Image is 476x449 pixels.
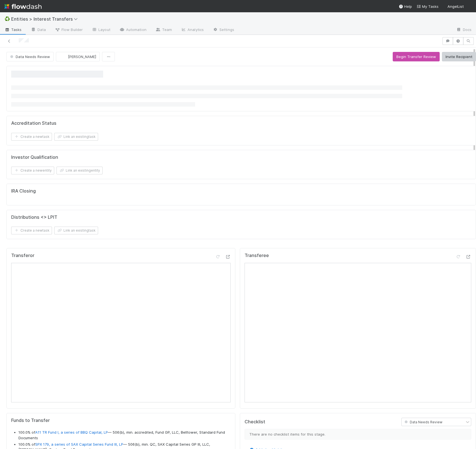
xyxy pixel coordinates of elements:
h5: Transferor [11,253,34,258]
h5: IRA Closing [11,188,36,194]
a: Team [151,26,176,35]
button: Data Needs Review [6,52,54,61]
span: Tasks [4,27,22,32]
li: 100.0% of — 506(b), min. accredited, Fund GP, LLC, Belltower, Standard Fund Documents [18,430,231,441]
img: avatar_93b89fca-d03a-423a-b274-3dd03f0a621f.png [61,54,66,59]
button: Link an existingentity [56,167,103,174]
img: avatar_93b89fca-d03a-423a-b274-3dd03f0a621f.png [466,4,472,9]
img: logo-inverted-e16ddd16eac7371096b0.svg [4,2,42,11]
button: Link an existingtask [54,133,98,141]
a: Layout [87,26,115,35]
button: Invite Recipient [442,52,476,61]
span: [PERSON_NAME] [68,54,96,59]
button: Create a newtask [11,133,52,141]
button: [PERSON_NAME] [56,52,100,61]
a: Analytics [176,26,208,35]
h5: Accreditation Status [11,121,56,126]
a: Automation [115,26,151,35]
h5: Funds to Transfer [11,418,231,423]
a: My Tasks [416,4,439,9]
button: Create a newtask [11,227,52,234]
a: Data [26,26,50,35]
h5: Transferee [245,253,269,258]
span: Data Needs Review [9,54,50,59]
div: Help [399,4,412,9]
a: A11 TR Fund I, a series of BBQ Capital, LP [35,430,108,434]
span: My Tasks [416,4,439,9]
button: Link an existingtask [54,227,98,234]
button: Begin Transfer Review [393,52,440,61]
span: ♻️ [4,16,10,21]
div: There are no checklist items for this stage. [245,429,471,440]
span: AngelList [447,4,464,9]
span: Flow Builder [55,27,83,32]
h5: Checklist [245,419,265,425]
span: Data Needs Review [403,420,442,424]
a: Docs [452,26,476,35]
a: Flow Builder [50,26,87,35]
a: SPX 179, a series of SAX Capital Series Fund III, LP [35,442,123,446]
span: Entities > Interest Transfers [11,16,80,22]
a: Settings [208,26,239,35]
h5: Investor Qualification [11,155,58,160]
h5: Distributions <> LPIT [11,215,57,220]
button: Create a newentity [11,167,54,174]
